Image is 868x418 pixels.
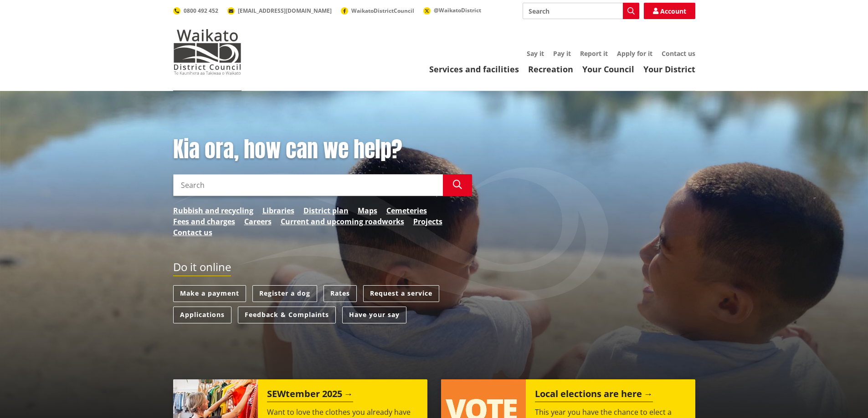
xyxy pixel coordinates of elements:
[413,216,442,227] a: Projects
[227,7,332,15] a: [EMAIL_ADDRESS][DOMAIN_NAME]
[173,7,218,15] a: 0800 492 452
[262,205,294,216] a: Libraries
[173,261,231,277] h2: Do it online
[434,6,481,14] span: @WaikatoDistrict
[580,49,608,58] a: Report it
[173,136,472,163] h1: Kia ora, how can we help?
[173,285,246,302] a: Make a payment
[342,307,406,323] a: Have your say
[527,49,544,58] a: Say it
[423,6,481,14] a: @WaikatoDistrict
[324,285,357,302] a: Rates
[351,7,414,15] span: WaikatoDistrictCouncil
[303,205,349,216] a: District plan
[363,285,439,302] a: Request a service
[553,49,571,58] a: Pay it
[173,307,231,323] a: Applications
[173,227,212,238] a: Contact us
[173,174,443,196] input: Search input
[173,29,241,75] img: Waikato District Council - Te Kaunihera aa Takiwaa o Waikato
[662,49,695,58] a: Contact us
[358,205,377,216] a: Maps
[173,205,253,216] a: Rubbish and recycling
[386,205,427,216] a: Cemeteries
[523,3,639,19] input: Search input
[281,216,404,227] a: Current and upcoming roadworks
[267,388,353,402] h2: SEWtember 2025
[184,7,218,15] span: 0800 492 452
[244,216,272,227] a: Careers
[644,3,695,19] a: Account
[173,216,235,227] a: Fees and charges
[535,388,653,402] h2: Local elections are here
[643,64,695,75] a: Your District
[617,49,652,58] a: Apply for it
[341,7,414,15] a: WaikatoDistrictCouncil
[238,307,336,323] a: Feedback & Complaints
[238,7,332,15] span: [EMAIL_ADDRESS][DOMAIN_NAME]
[528,64,573,75] a: Recreation
[252,285,317,302] a: Register a dog
[429,64,519,75] a: Services and facilities
[582,64,634,75] a: Your Council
